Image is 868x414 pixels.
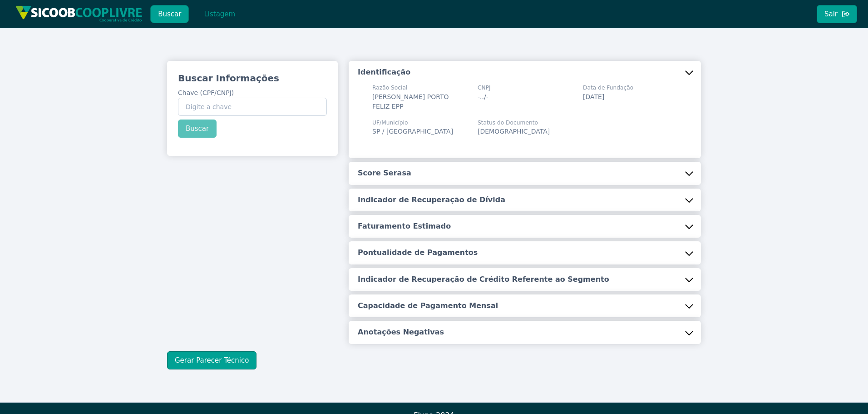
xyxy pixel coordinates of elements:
[478,128,550,135] span: [DEMOGRAPHIC_DATA]
[358,168,411,178] h5: Score Serasa
[349,162,701,185] button: Score Serasa
[372,93,449,110] span: [PERSON_NAME] PORTO FELIZ EPP
[817,5,857,23] button: Sair
[349,189,701,211] button: Indicador de Recuperação de Dívida
[178,72,327,85] h3: Buscar Informações
[358,195,505,205] h5: Indicador de Recuperação de Dívida
[167,351,256,369] button: Gerar Parecer Técnico
[358,67,410,77] h5: Identificação
[478,84,491,92] span: CNPJ
[196,5,243,23] button: Listagem
[150,5,189,23] button: Buscar
[358,221,451,231] h5: Faturamento Estimado
[372,128,453,135] span: SP / [GEOGRAPHIC_DATA]
[358,301,498,311] h5: Capacidade de Pagamento Mensal
[349,268,701,291] button: Indicador de Recuperação de Crédito Referente ao Segmento
[349,241,701,264] button: Pontualidade de Pagamentos
[372,119,453,127] span: UF/Município
[372,84,467,92] span: Razão Social
[178,98,327,116] input: Chave (CPF/CNPJ)
[478,119,550,127] span: Status do Documento
[349,321,701,344] button: Anotações Negativas
[349,294,701,317] button: Capacidade de Pagamento Mensal
[583,84,633,92] span: Data de Fundação
[358,327,444,337] h5: Anotações Negativas
[358,248,478,258] h5: Pontualidade de Pagamentos
[583,93,604,100] span: [DATE]
[478,93,488,100] span: -../-
[178,89,234,96] span: Chave (CPF/CNPJ)
[358,274,609,284] h5: Indicador de Recuperação de Crédito Referente ao Segmento
[349,61,701,84] button: Identificação
[349,215,701,238] button: Faturamento Estimado
[15,5,143,22] img: img/sicoob_cooplivre.png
